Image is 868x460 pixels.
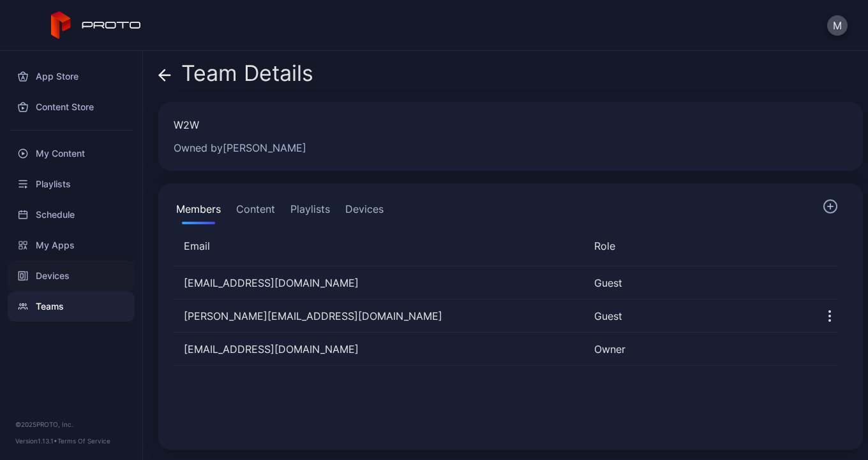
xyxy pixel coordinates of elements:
[288,199,333,224] button: Playlists
[343,199,386,224] button: Devices
[184,238,584,254] div: Email
[8,230,135,261] a: My Apps
[234,199,278,224] button: Content
[8,291,135,322] a: Teams
[8,169,135,199] a: Playlists
[174,341,584,357] div: jake@ways2well.com
[57,437,110,445] a: Terms Of Service
[174,199,223,224] button: Members
[827,15,848,36] button: M
[8,61,135,92] a: App Store
[174,275,584,291] div: devops@ways2well.com
[15,437,57,445] span: Version 1.13.1 •
[594,341,794,357] div: Owner
[15,419,127,429] div: © 2025 PROTO, Inc.
[8,138,135,169] a: My Content
[174,140,832,155] div: Owned by [PERSON_NAME]
[8,199,135,230] a: Schedule
[8,92,135,122] a: Content Store
[594,275,794,291] div: Guest
[174,308,584,324] div: michael@ways2well.com
[594,238,794,254] div: Role
[8,261,135,291] a: Devices
[158,61,313,92] div: Team Details
[174,117,832,133] div: W2W
[594,308,794,324] div: Guest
